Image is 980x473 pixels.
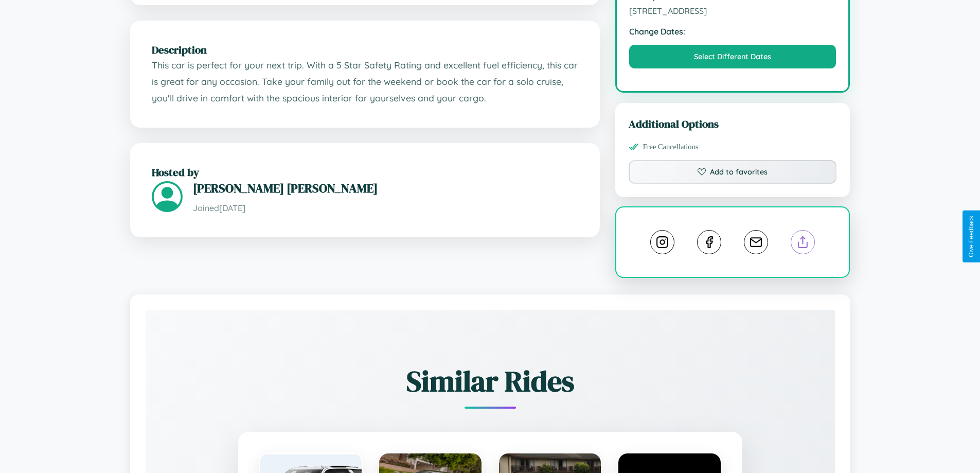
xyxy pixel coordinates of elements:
[182,361,799,401] h2: Similar Rides
[643,143,699,151] span: Free Cancellations
[152,57,578,106] p: This car is perfect for your next trip. With a 5 Star Safety Rating and excellent fuel efficiency...
[152,42,578,57] h2: Description
[193,180,578,197] h3: [PERSON_NAME] [PERSON_NAME]
[629,116,837,131] h3: Additional Options
[193,201,578,216] p: Joined [DATE]
[629,45,836,68] button: Select Different Dates
[152,165,578,180] h2: Hosted by
[629,160,837,184] button: Add to favorites
[968,216,975,257] div: Give Feedback
[629,26,836,37] strong: Change Dates:
[629,6,836,16] span: [STREET_ADDRESS]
